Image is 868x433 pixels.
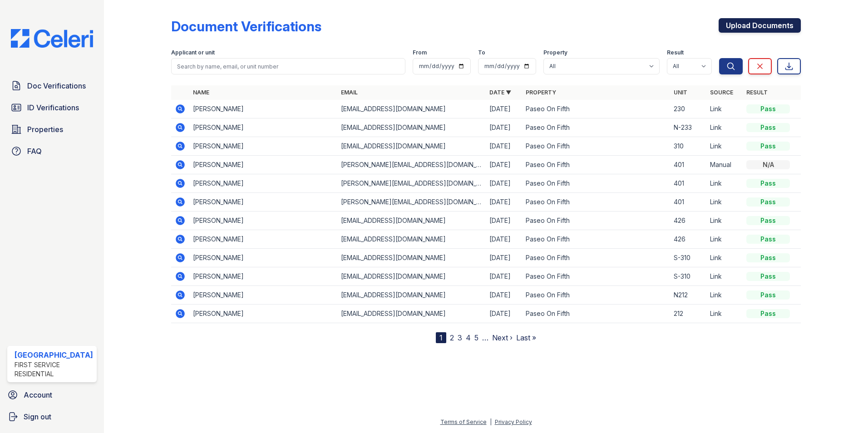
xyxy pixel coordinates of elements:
td: [PERSON_NAME] [189,137,338,156]
a: 3 [458,333,462,342]
td: 401 [670,156,706,174]
td: [EMAIL_ADDRESS][DOMAIN_NAME] [337,212,486,230]
a: Last » [516,333,536,342]
td: [PERSON_NAME] [189,305,338,323]
span: ID Verifications [27,102,79,113]
td: [PERSON_NAME] [189,267,338,286]
td: [DATE] [486,230,522,249]
td: [EMAIL_ADDRESS][DOMAIN_NAME] [337,137,486,156]
span: Doc Verifications [27,80,86,91]
td: [PERSON_NAME][EMAIL_ADDRESS][DOMAIN_NAME] [337,193,486,212]
td: [DATE] [486,267,522,286]
td: Paseo On Fifth [522,118,671,137]
td: Link [706,230,743,249]
div: Pass [746,142,790,151]
a: Terms of Service [440,418,487,425]
a: Privacy Policy [495,418,532,425]
td: [DATE] [486,156,522,174]
div: Pass [746,272,790,281]
div: Pass [746,104,790,113]
label: From [413,49,427,56]
td: [PERSON_NAME] [189,100,338,118]
a: Source [710,89,733,96]
a: Doc Verifications [7,77,97,95]
a: Unit [674,89,687,96]
a: 4 [466,333,471,342]
td: Link [706,174,743,193]
td: [DATE] [486,137,522,156]
td: Link [706,212,743,230]
div: [GEOGRAPHIC_DATA] [15,349,93,360]
td: 310 [670,137,706,156]
td: Link [706,118,743,137]
a: FAQ [7,142,97,160]
div: Pass [746,235,790,244]
a: Next › [492,333,513,342]
a: Sign out [4,408,100,426]
span: Properties [27,124,63,135]
a: 5 [474,333,478,342]
td: [EMAIL_ADDRESS][DOMAIN_NAME] [337,100,486,118]
td: Paseo On Fifth [522,193,671,212]
span: FAQ [27,146,42,157]
td: N-233 [670,118,706,137]
a: Upload Documents [719,18,801,33]
div: Pass [746,197,790,207]
div: Pass [746,309,790,318]
td: [DATE] [486,118,522,137]
td: Paseo On Fifth [522,249,671,267]
td: Manual [706,156,743,174]
td: [DATE] [486,174,522,193]
a: Date ▼ [489,89,511,96]
td: Paseo On Fifth [522,305,671,323]
a: Result [746,89,768,96]
span: … [482,332,488,343]
a: Property [526,89,556,96]
td: Paseo On Fifth [522,100,671,118]
td: 426 [670,212,706,230]
td: N212 [670,286,706,305]
span: Account [24,389,52,400]
div: Pass [746,216,790,225]
td: [EMAIL_ADDRESS][DOMAIN_NAME] [337,249,486,267]
div: N/A [746,160,790,169]
td: [EMAIL_ADDRESS][DOMAIN_NAME] [337,286,486,305]
label: To [478,49,485,56]
td: [PERSON_NAME] [189,193,338,212]
input: Search by name, email, or unit number [171,58,406,74]
td: Link [706,100,743,118]
td: [EMAIL_ADDRESS][DOMAIN_NAME] [337,267,486,286]
td: 401 [670,174,706,193]
td: Link [706,193,743,212]
a: Account [4,386,100,404]
div: Pass [746,253,790,262]
span: Sign out [24,411,51,422]
td: [PERSON_NAME] [189,230,338,249]
td: Paseo On Fifth [522,174,671,193]
div: | [490,418,492,425]
td: Paseo On Fifth [522,137,671,156]
td: [EMAIL_ADDRESS][DOMAIN_NAME] [337,305,486,323]
td: [PERSON_NAME] [189,212,338,230]
a: Name [193,89,209,96]
td: 212 [670,305,706,323]
td: Link [706,249,743,267]
td: [PERSON_NAME] [189,156,338,174]
td: 230 [670,100,706,118]
td: [DATE] [486,249,522,267]
td: [DATE] [486,286,522,305]
a: Properties [7,120,97,138]
div: 1 [436,332,446,343]
td: [DATE] [486,193,522,212]
td: S-310 [670,249,706,267]
a: ID Verifications [7,98,97,117]
td: Paseo On Fifth [522,267,671,286]
td: Paseo On Fifth [522,156,671,174]
div: Pass [746,290,790,300]
td: [PERSON_NAME][EMAIL_ADDRESS][DOMAIN_NAME] [337,174,486,193]
td: Paseo On Fifth [522,230,671,249]
td: Paseo On Fifth [522,286,671,305]
td: [EMAIL_ADDRESS][DOMAIN_NAME] [337,230,486,249]
td: Link [706,305,743,323]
